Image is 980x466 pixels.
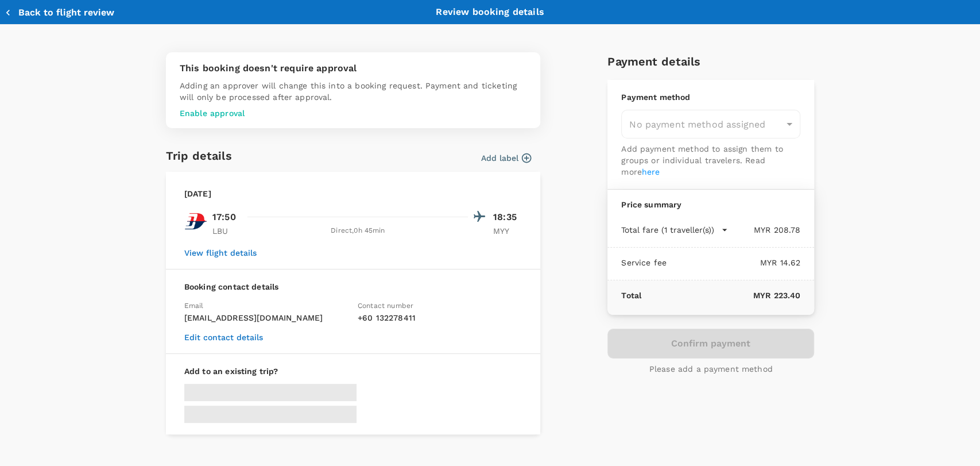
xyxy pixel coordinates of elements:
p: Service fee [621,257,667,268]
p: MYY [493,225,522,237]
p: 18:35 [493,210,522,224]
button: Back to flight review [5,7,114,18]
button: Add label [481,152,531,164]
p: MYR 14.62 [667,257,800,268]
p: Add to an existing trip? [184,365,522,377]
img: MH [184,210,207,233]
p: MYR 223.40 [641,290,800,301]
p: Add payment method to assign them to groups or individual travelers. Read more [621,143,800,178]
div: Direct , 0h 45min [248,225,468,237]
a: here [642,167,660,176]
div: No payment method assigned [621,110,800,138]
button: View flight details [184,248,257,257]
p: Please add a payment method [649,363,773,375]
p: Adding an approver will change this into a booking request. Payment and ticketing will only be pr... [180,80,526,103]
p: [EMAIL_ADDRESS][DOMAIN_NAME] [184,312,348,323]
p: [DATE] [184,188,211,199]
button: Edit contact details [184,333,263,342]
p: LBU [212,225,241,237]
span: Contact number [358,302,413,310]
h6: Trip details [166,147,232,165]
p: Total [621,290,641,301]
p: Enable approval [180,107,526,119]
button: Total fare (1 traveller(s)) [621,224,728,236]
p: Booking contact details [184,281,522,292]
p: Total fare (1 traveller(s)) [621,224,714,236]
p: Review booking details [436,5,544,19]
span: Email [184,302,204,310]
h6: Payment details [607,52,814,71]
p: + 60 132278411 [358,312,522,323]
p: MYR 208.78 [728,224,800,236]
p: 17:50 [212,210,236,224]
p: Payment method [621,91,800,103]
p: Price summary [621,199,800,210]
p: This booking doesn't require approval [180,61,526,75]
